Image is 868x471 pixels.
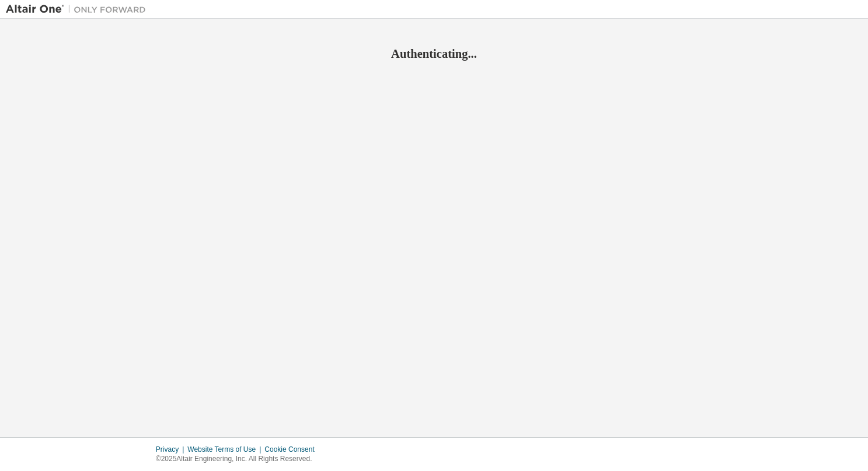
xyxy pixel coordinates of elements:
[6,4,152,15] img: Altair One
[187,445,264,454] div: Website Terms of Use
[156,445,187,454] div: Privacy
[264,445,321,454] div: Cookie Consent
[6,46,862,61] h2: Authenticating...
[156,454,322,464] p: © 2025 Altair Engineering, Inc. All Rights Reserved.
